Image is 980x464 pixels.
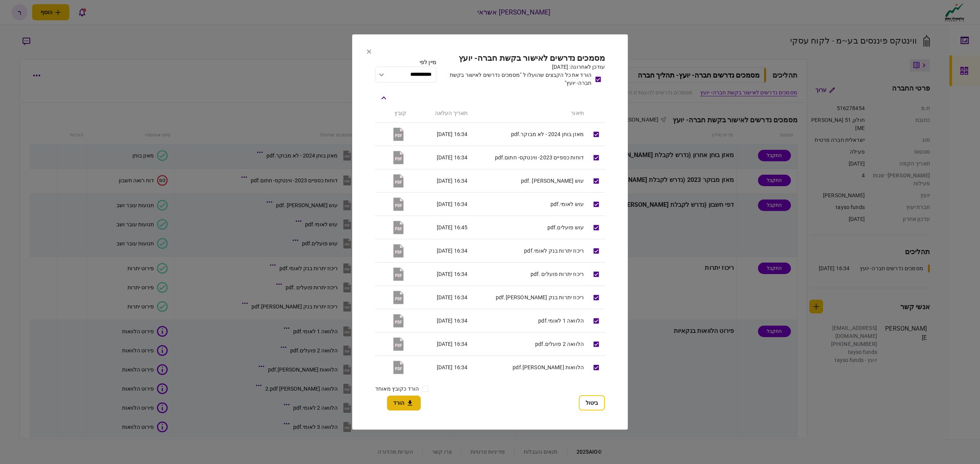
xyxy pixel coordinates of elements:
td: 16:34 [DATE] [410,239,471,263]
label: הורד כקובץ מאוחד [375,385,419,393]
div: הורד את כל הקבצים שהועלו ל "מסמכים נדרשים לאישור בקשת חברה- יועץ" [440,71,591,87]
td: הלוואה 1 לאומי.pdf [471,309,588,333]
td: 16:34 [DATE] [410,286,471,309]
td: 16:34 [DATE] [410,193,471,216]
td: 16:34 [DATE] [410,169,471,193]
td: עוש לאומי.pdf [471,193,588,216]
td: הלוואה 2 פועלים.pdf [471,333,588,356]
h2: מסמכים נדרשים לאישור בקשת חברה- יועץ [440,54,605,63]
td: מאזן בוחן 2024 - לא מבוקר.pdf [471,123,588,146]
th: תיאור [471,105,588,123]
td: 16:34 [DATE] [410,146,471,169]
td: ריכוז יתרות פועלים .pdf [471,263,588,286]
button: הורד [387,396,421,410]
th: קובץ [375,105,410,123]
td: 16:34 [DATE] [410,309,471,333]
td: 16:45 [DATE] [410,216,471,239]
td: 16:34 [DATE] [410,356,471,379]
td: הלוואות [PERSON_NAME].pdf [471,356,588,379]
td: עוש פועלים.pdf [471,216,588,239]
div: מיין לפי [375,58,436,67]
td: ריכוז יתרות בנק לאומי.pdf [471,239,588,263]
td: 16:34 [DATE] [410,333,471,356]
td: עוש [PERSON_NAME] .pdf [471,169,588,193]
th: תאריך העלאה [410,105,471,123]
div: עודכן לאחרונה: [DATE] [440,63,605,71]
td: ריכוז יתרות בנק [PERSON_NAME].pdf [471,286,588,309]
td: דוחות כספיים 2023- ווינטקס- חתום.pdf [471,146,588,169]
button: ביטול [579,395,605,410]
td: 16:34 [DATE] [410,263,471,286]
td: 16:34 [DATE] [410,123,471,146]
